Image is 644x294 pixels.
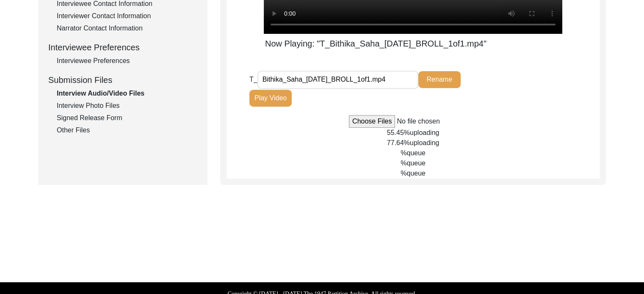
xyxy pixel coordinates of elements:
[249,76,257,83] span: T_
[401,149,406,157] span: %
[249,90,292,107] button: Play Video
[57,11,197,21] div: Interviewer Contact Information
[57,125,197,135] div: Other Files
[410,139,439,146] span: uploading
[387,129,410,136] span: 55.45%
[227,37,525,50] div: Now Playing: "T_Bithika_Saha_[DATE]_BROLL_1of1.mp4"
[406,159,426,167] span: queue
[57,113,197,123] div: Signed Release Form
[48,74,197,86] div: Submission Files
[401,170,406,177] span: %
[406,170,426,177] span: queue
[48,41,197,54] div: Interviewee Preferences
[57,56,197,66] div: Interviewee Preferences
[57,88,197,99] div: Interview Audio/Video Files
[418,71,461,88] button: Rename
[410,129,439,136] span: uploading
[57,23,197,33] div: Narrator Contact Information
[401,159,406,167] span: %
[387,139,410,146] span: 77.64%
[406,149,426,157] span: queue
[57,101,197,111] div: Interview Photo Files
